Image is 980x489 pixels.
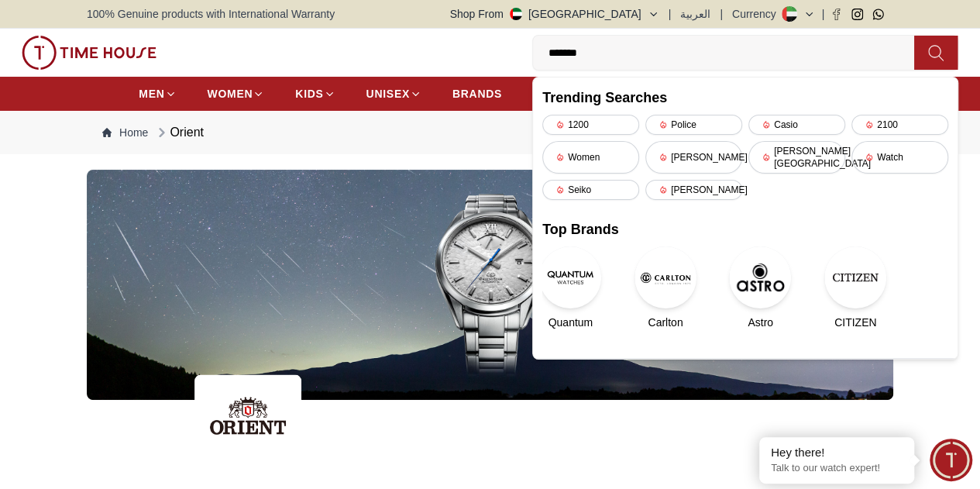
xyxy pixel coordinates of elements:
div: [PERSON_NAME] [645,141,742,174]
img: United Arab Emirates [510,8,522,20]
span: UNISEX [366,86,410,102]
div: Orient [154,123,204,142]
span: KIDS [295,86,323,102]
span: Quantum [548,315,593,330]
span: Carlton [648,315,683,330]
div: Seiko [542,180,639,200]
a: Home [102,125,148,140]
a: BRANDS [452,80,502,108]
a: UNISEX [366,80,421,108]
a: Whatsapp [872,9,884,20]
span: | [669,6,672,22]
img: ... [87,170,893,400]
img: Astro [729,246,791,308]
h2: Trending Searches [542,87,948,108]
span: | [821,6,824,22]
div: [PERSON_NAME] [645,180,742,200]
nav: Breadcrumb [87,111,893,154]
span: CITIZEN [834,315,876,330]
a: KIDS [295,80,335,108]
span: MEN [139,86,164,102]
div: Casio [748,115,845,135]
span: | [720,6,723,22]
div: Women [542,141,639,174]
div: Chat Widget [930,439,972,481]
img: CITIZEN [824,246,886,308]
a: CarltonCarlton [638,246,694,330]
button: Shop From[GEOGRAPHIC_DATA] [450,6,659,22]
a: Instagram [851,9,863,20]
img: Quantum [539,246,601,308]
p: Talk to our watch expert! [771,462,903,475]
a: Facebook [830,9,842,20]
a: AstroAstro [732,246,789,330]
a: MEN [139,80,176,108]
div: 2100 [851,115,948,135]
button: العربية [680,6,710,22]
img: ... [194,375,301,456]
span: Astro [748,315,773,330]
span: 100% Genuine products with International Warranty [87,6,335,22]
div: Police [645,115,742,135]
div: Watch [851,141,948,174]
div: Currency [732,6,782,22]
h2: Top Brands [542,219,948,240]
a: WOMEN [208,80,265,108]
span: WOMEN [208,86,253,102]
a: CITIZENCITIZEN [827,246,884,330]
span: BRANDS [452,86,502,102]
img: Carlton [634,246,696,308]
div: Hey there! [771,445,903,460]
div: 1200 [542,115,639,135]
div: [PERSON_NAME][GEOGRAPHIC_DATA] [748,141,845,174]
a: QuantumQuantum [542,246,599,330]
img: ... [22,36,156,70]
